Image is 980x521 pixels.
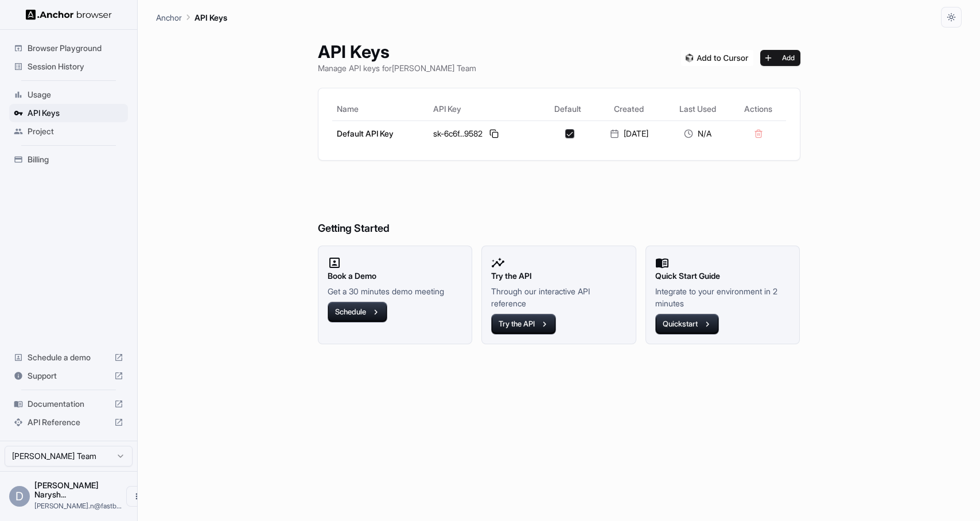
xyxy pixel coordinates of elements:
[655,314,719,335] button: Quickstart
[594,98,664,120] th: Created
[487,127,501,141] button: Copy API key
[328,285,463,297] p: Get a 30 minutes demo meeting
[9,39,128,57] div: Browser Playground
[28,42,123,54] span: Browser Playground
[318,41,476,62] h1: API Keys
[156,11,227,24] nav: breadcrumb
[28,89,123,100] span: Usage
[9,348,128,367] div: Schedule a demo
[28,154,123,165] span: Billing
[9,486,30,507] div: D
[760,50,800,66] button: Add
[9,104,128,122] div: API Keys
[655,270,791,282] h2: Quick Start Guide
[731,98,785,120] th: Actions
[28,398,110,410] span: Documentation
[9,413,128,431] div: API Reference
[126,486,147,507] button: Open menu
[28,417,110,428] span: API Reference
[429,98,541,120] th: API Key
[332,98,429,120] th: Name
[9,85,128,104] div: Usage
[28,352,110,363] span: Schedule a demo
[9,150,128,169] div: Billing
[34,480,99,499] span: Dmytro Naryshkin
[491,270,627,282] h2: Try the API
[668,128,726,139] div: N/A
[318,62,476,74] p: Manage API keys for [PERSON_NAME] Team
[9,122,128,141] div: Project
[655,285,791,309] p: Integrate to your environment in 2 minutes
[9,57,128,76] div: Session History
[491,285,627,309] p: Through our interactive API reference
[195,11,227,24] p: API Keys
[9,395,128,413] div: Documentation
[681,50,753,66] img: Add anchorbrowser MCP server to Cursor
[433,127,536,141] div: sk-6c6f...9582
[28,126,123,137] span: Project
[9,367,128,385] div: Support
[28,370,110,382] span: Support
[28,107,123,119] span: API Keys
[156,11,182,24] p: Anchor
[541,98,594,120] th: Default
[599,128,660,139] div: [DATE]
[664,98,731,120] th: Last Used
[26,9,112,20] img: Anchor Logo
[28,61,123,72] span: Session History
[318,174,800,237] h6: Getting Started
[491,314,556,335] button: Try the API
[328,270,463,282] h2: Book a Demo
[328,302,387,322] button: Schedule
[34,501,122,510] span: dmytro.n@fastbackrefunds.com
[332,120,429,146] td: Default API Key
